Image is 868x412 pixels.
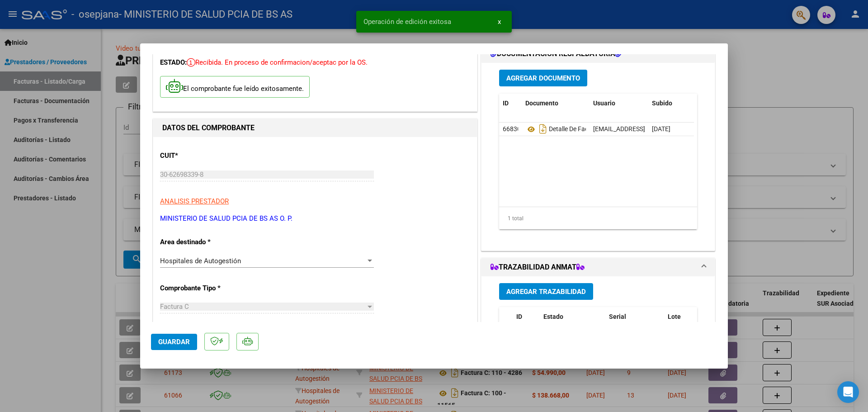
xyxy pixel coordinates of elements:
[513,307,540,337] datatable-header-cell: ID
[162,123,255,132] strong: DATOS DEL COMPROBANTE
[499,207,697,230] div: 1 total
[498,18,501,26] span: x
[491,262,585,273] h1: TRAZABILIDAD ANMAT
[160,213,470,224] p: MINISTERIO DE SALUD PCIA DE BS AS O. P.
[525,99,558,107] span: Documento
[481,258,715,276] mat-expansion-panel-header: TRAZABILIDAD ANMAT
[506,74,580,82] span: Agregar Documento
[503,99,509,107] span: ID
[506,288,586,296] span: Agregar Trazabilidad
[481,63,715,251] div: DOCUMENTACIÓN RESPALDATORIA
[503,125,521,133] span: 66830
[648,94,693,113] datatable-header-cell: Subido
[540,307,605,337] datatable-header-cell: Estado
[499,94,522,113] datatable-header-cell: ID
[693,94,739,113] datatable-header-cell: Acción
[151,334,197,350] button: Guardar
[593,125,809,133] span: [EMAIL_ADDRESS][DOMAIN_NAME] - HOSPITAL NUESTRA [PERSON_NAME] .
[363,17,451,26] span: Operación de edición exitosa
[543,313,563,320] span: Estado
[158,338,190,346] span: Guardar
[491,14,508,30] button: x
[609,313,626,320] span: Serial
[516,313,522,320] span: ID
[160,237,253,247] p: Area destinado *
[499,70,587,86] button: Agregar Documento
[537,122,549,136] i: Descargar documento
[605,307,664,337] datatable-header-cell: Serial
[160,58,187,66] span: ESTADO:
[160,151,253,161] p: CUIT
[652,99,672,107] span: Subido
[160,76,310,98] p: El comprobante fue leído exitosamente.
[593,99,615,107] span: Usuario
[522,94,590,113] datatable-header-cell: Documento
[499,283,593,300] button: Agregar Trazabilidad
[160,283,253,294] p: Comprobante Tipo *
[160,197,229,205] span: ANALISIS PRESTADOR
[160,303,189,311] span: Factura C
[525,126,612,133] span: Detalle De Facturación
[664,307,703,337] datatable-header-cell: Lote
[837,381,859,403] div: Open Intercom Messenger
[187,58,368,66] span: Recibida. En proceso de confirmacion/aceptac por la OS.
[652,125,670,133] span: [DATE]
[590,94,648,113] datatable-header-cell: Usuario
[668,313,681,320] span: Lote
[160,257,241,265] span: Hospitales de Autogestión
